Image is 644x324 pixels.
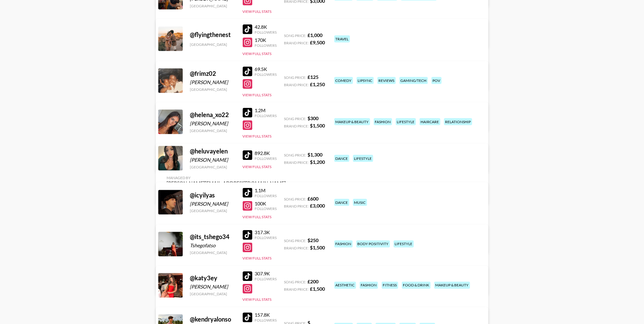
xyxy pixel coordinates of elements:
[190,274,235,282] div: @ katy3ey
[255,43,277,48] div: Followers
[243,9,272,14] button: View Full Stats
[308,115,319,121] strong: $ 300
[243,164,272,169] button: View Full Stats
[284,33,307,38] span: Song Price:
[310,39,325,45] strong: £ 9,500
[255,150,277,156] div: 892.8K
[190,284,235,290] div: [PERSON_NAME]
[310,203,325,209] strong: £ 3,000
[243,93,272,97] button: View Full Stats
[284,116,307,121] span: Song Price:
[356,241,390,248] div: body positivity
[255,66,277,72] div: 69.5K
[284,239,307,243] span: Song Price:
[334,282,356,289] div: aesthetic
[190,70,235,77] div: @ frimz02
[382,282,398,289] div: fitness
[243,297,272,302] button: View Full Stats
[255,230,277,236] div: 317.3K
[310,245,325,251] strong: $ 1,500
[444,118,472,125] div: relationship
[255,277,277,282] div: Followers
[190,191,235,199] div: @ icyilyas
[255,236,277,240] div: Followers
[167,180,286,186] div: [PERSON_NAME][EMAIL_ADDRESS][DOMAIN_NAME]
[190,165,235,169] div: [GEOGRAPHIC_DATA]
[190,157,235,163] div: [PERSON_NAME]
[334,241,353,248] div: fashion
[434,282,470,289] div: makeup & beauty
[432,77,442,84] div: pov
[353,199,367,206] div: music
[190,201,235,207] div: [PERSON_NAME]
[255,312,277,318] div: 157.8K
[255,187,277,193] div: 1.1M
[190,31,235,39] div: @ flyingthenest
[308,74,319,80] strong: £ 125
[310,123,325,128] strong: $ 1,500
[284,204,309,209] span: Brand Price:
[399,77,428,84] div: gaming/tech
[243,51,272,56] button: View Full Stats
[334,118,370,125] div: makeup & beauty
[310,286,325,292] strong: £ 1,500
[255,37,277,43] div: 170K
[308,152,323,157] strong: $ 1,300
[190,128,235,133] div: [GEOGRAPHIC_DATA]
[308,32,323,38] strong: £ 1,000
[284,197,307,201] span: Song Price:
[334,199,349,206] div: dance
[190,147,235,155] div: @ heluvayelen
[190,292,235,296] div: [GEOGRAPHIC_DATA]
[284,246,309,251] span: Brand Price:
[255,201,277,207] div: 100K
[310,81,325,87] strong: £ 1,250
[284,124,309,128] span: Brand Price:
[255,107,277,113] div: 1.2M
[396,118,416,125] div: lifestyle
[377,77,396,84] div: reviews
[190,251,235,255] div: [GEOGRAPHIC_DATA]
[374,118,392,125] div: fashion
[308,279,319,285] strong: £ 200
[255,72,277,77] div: Followers
[243,134,272,138] button: View Full Stats
[255,24,277,30] div: 42.8K
[190,4,235,8] div: [GEOGRAPHIC_DATA]
[360,282,378,289] div: fashion
[353,155,373,162] div: lifestyle
[334,155,349,162] div: dance
[167,175,286,180] div: Managed By
[357,77,374,84] div: lipsync
[255,207,277,211] div: Followers
[402,282,431,289] div: food & drink
[190,111,235,119] div: @ helena_xo22
[243,256,272,261] button: View Full Stats
[190,42,235,47] div: [GEOGRAPHIC_DATA]
[190,120,235,127] div: [PERSON_NAME]
[255,193,277,198] div: Followers
[255,30,277,35] div: Followers
[284,160,309,165] span: Brand Price:
[190,233,235,241] div: @ its_tshego34
[284,41,309,45] span: Brand Price:
[190,243,235,249] div: Tshegofatso
[284,153,307,157] span: Song Price:
[255,271,277,277] div: 307.9K
[308,196,319,201] strong: £ 600
[308,237,319,243] strong: $ 250
[334,35,350,42] div: travel
[255,156,277,161] div: Followers
[255,318,277,323] div: Followers
[334,77,353,84] div: comedy
[284,287,309,292] span: Brand Price:
[190,79,235,85] div: [PERSON_NAME]
[284,75,307,80] span: Song Price:
[243,215,272,219] button: View Full Stats
[284,83,309,87] span: Brand Price:
[190,316,235,323] div: @ kendryalonso
[420,118,440,125] div: haircare
[284,280,307,285] span: Song Price:
[310,159,325,165] strong: $ 1,200
[255,113,277,118] div: Followers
